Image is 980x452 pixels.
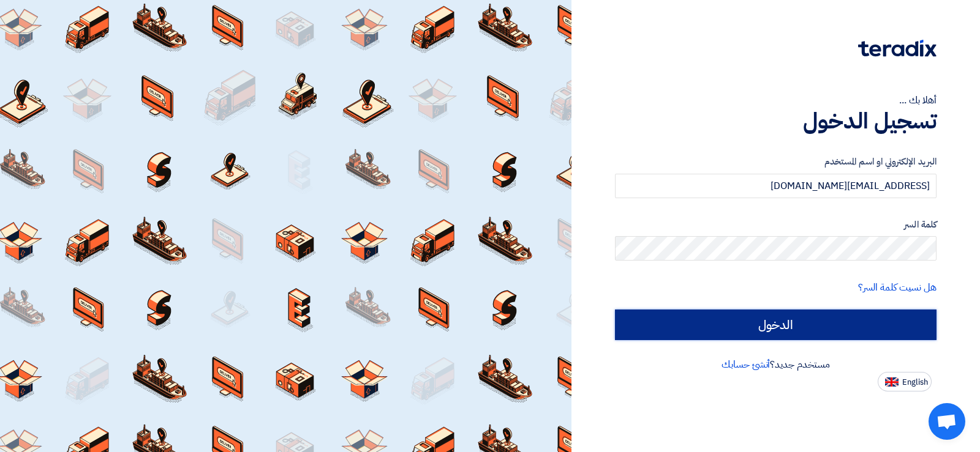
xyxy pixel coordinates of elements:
input: أدخل بريد العمل الإلكتروني او اسم المستخدم الخاص بك ... [615,174,937,198]
a: أنشئ حسابك [722,357,770,372]
div: أهلا بك ... [615,93,937,108]
a: Open chat [929,403,965,440]
div: مستخدم جديد؟ [615,357,937,372]
h1: تسجيل الدخول [615,108,937,135]
a: هل نسيت كلمة السر؟ [858,280,937,295]
label: كلمة السر [615,218,937,232]
button: English [878,372,932,391]
label: البريد الإلكتروني او اسم المستخدم [615,155,937,169]
img: en-US.png [885,377,899,387]
input: الدخول [615,309,937,340]
span: English [902,378,928,387]
img: Teradix logo [858,40,937,57]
